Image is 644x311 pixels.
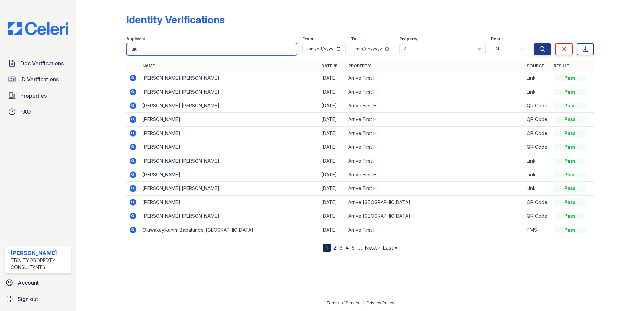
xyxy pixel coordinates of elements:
div: [PERSON_NAME] [11,249,68,257]
td: [PERSON_NAME] [PERSON_NAME] [140,71,319,85]
div: Pass [554,213,586,219]
div: Pass [554,130,586,137]
a: Date ▼ [321,63,337,68]
a: Result [554,63,570,68]
div: Pass [554,116,586,123]
td: [DATE] [319,99,346,113]
td: [PERSON_NAME] [140,113,319,127]
td: Arrive First Hill [346,113,524,127]
td: QR Code [524,127,551,140]
td: Link [524,85,551,99]
td: [DATE] [319,127,346,140]
div: 1 [323,244,331,252]
span: Sign out [18,295,38,303]
span: Properties [20,92,47,100]
td: Link [524,154,551,168]
td: QR Code [524,113,551,127]
div: Trinity Property Consultants [11,257,68,271]
td: Arrive First Hill [346,99,524,113]
div: Pass [554,227,586,233]
div: | [363,300,364,305]
td: [PERSON_NAME] [PERSON_NAME] [140,85,319,99]
td: [PERSON_NAME] [PERSON_NAME] [140,209,319,223]
a: Account [3,276,74,289]
td: Arrive First Hill [346,223,524,237]
td: Arrive [GEOGRAPHIC_DATA] [346,209,524,223]
a: FAQ [5,105,71,118]
td: [DATE] [319,140,346,154]
label: Applicant [126,36,145,42]
span: Account [18,279,39,287]
label: Result [491,36,504,42]
td: [PERSON_NAME] [140,196,319,209]
td: Link [524,71,551,85]
a: Terms of Service [326,300,361,305]
td: [DATE] [319,223,346,237]
a: 5 [352,244,355,251]
td: [DATE] [319,71,346,85]
td: [DATE] [319,154,346,168]
div: Pass [554,102,586,109]
div: Pass [554,75,586,81]
span: FAQ [20,108,31,116]
span: ID Verifications [20,75,59,83]
td: [DATE] [319,168,346,182]
label: To [351,36,356,42]
div: Identity Verifications [126,13,225,26]
td: Oluwakayikunmi Babatunde-[GEOGRAPHIC_DATA] [140,223,319,237]
td: [DATE] [319,182,346,196]
td: [DATE] [319,209,346,223]
td: QR Code [524,196,551,209]
td: Link [524,168,551,182]
div: Pass [554,158,586,164]
input: Search by name or phone number [126,43,297,55]
div: Pass [554,171,586,178]
div: Pass [554,89,586,95]
td: Arrive [GEOGRAPHIC_DATA] [346,196,524,209]
a: 4 [345,244,349,251]
label: From [302,36,313,42]
td: [PERSON_NAME] [PERSON_NAME] [140,154,319,168]
td: Arrive First Hill [346,85,524,99]
a: Last » [383,244,397,251]
td: Arrive First Hill [346,182,524,196]
td: Link [524,182,551,196]
td: [PERSON_NAME] [140,140,319,154]
span: Doc Verifications [20,59,64,67]
a: Doc Verifications [5,57,71,70]
a: Source [527,63,544,68]
a: Property [348,63,371,68]
a: Next › [365,244,380,251]
div: Pass [554,185,586,192]
td: [PERSON_NAME] [140,127,319,140]
a: Properties [5,89,71,102]
td: [DATE] [319,196,346,209]
div: Pass [554,144,586,150]
td: QR Code [524,99,551,113]
td: Arrive First Hill [346,71,524,85]
td: [PERSON_NAME] [140,168,319,182]
td: [DATE] [319,113,346,127]
td: [PERSON_NAME] [PERSON_NAME] [140,99,319,113]
div: Pass [554,199,586,206]
td: Arrive First Hill [346,140,524,154]
img: CE_Logo_Blue-a8612792a0a2168367f1c8372b55b34899dd931a85d93a1a3d3e32e68fde9ad4.png [3,22,74,35]
td: Arrive First Hill [346,168,524,182]
td: [DATE] [319,85,346,99]
label: Property [399,36,417,42]
td: PMS [524,223,551,237]
td: QR Code [524,209,551,223]
a: 2 [333,244,336,251]
td: [PERSON_NAME] [PERSON_NAME] [140,182,319,196]
a: Privacy Policy [367,300,394,305]
td: Arrive First Hill [346,154,524,168]
td: QR Code [524,140,551,154]
span: … [357,244,362,252]
a: Sign out [3,292,74,306]
a: 3 [339,244,343,251]
a: ID Verifications [5,73,71,86]
td: Arrive First Hill [346,127,524,140]
a: Name [142,63,155,68]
